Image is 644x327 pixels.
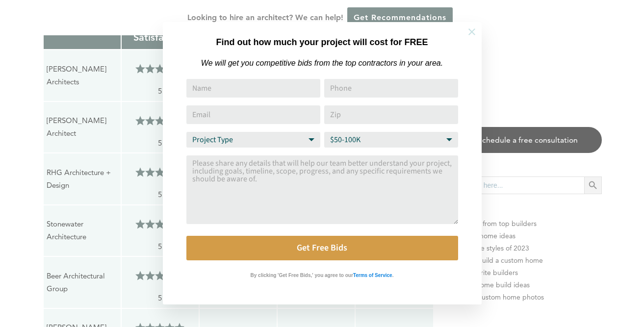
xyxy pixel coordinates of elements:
[186,79,320,98] input: Name
[324,79,458,98] input: Phone
[186,132,320,148] select: Project Type
[201,59,443,67] em: We will get you competitive bids from the top contractors in your area.
[216,37,428,47] strong: Find out how much your project will cost for FREE
[392,273,394,278] strong: .
[186,155,458,224] textarea: Comment or Message
[186,236,458,260] button: Get Free Bids
[353,273,392,278] strong: Terms of Service
[251,273,353,278] strong: By clicking 'Get Free Bids,' you agree to our
[456,256,632,315] iframe: Drift Widget Chat Controller
[353,270,392,278] a: Terms of Service
[324,105,458,124] input: Zip
[186,105,320,124] input: Email Address
[324,132,458,148] select: Budget Range
[455,15,489,49] button: Close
